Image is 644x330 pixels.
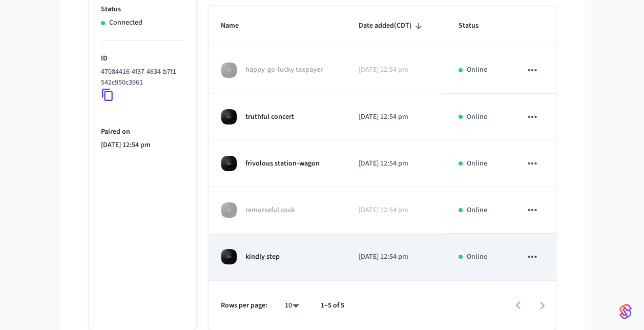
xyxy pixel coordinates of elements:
[359,65,434,75] p: [DATE] 12:54 pm
[101,67,180,88] p: 47084416-4f37-4634-b7f1-542c950c3961
[101,140,184,151] p: [DATE] 12:54 pm
[245,252,280,262] p: kindly step
[467,158,487,169] p: Online
[359,158,434,169] p: [DATE] 12:54 pm
[467,205,487,216] p: Online
[467,65,487,75] p: Online
[245,158,320,169] p: frivolous station-wagon
[209,6,556,280] table: sticky table
[221,249,237,265] img: ecobee_lite_3
[221,109,237,125] img: ecobee_lite_3
[459,18,492,34] span: Status
[359,112,434,122] p: [DATE] 12:54 pm
[359,252,434,262] p: [DATE] 12:54 pm
[359,205,434,216] p: [DATE] 12:54 pm
[109,17,142,28] p: Connected
[245,65,323,75] p: happy-go-lucky taxpayer
[321,300,344,311] p: 1–5 of 5
[467,112,487,122] p: Online
[101,4,184,15] p: Status
[245,112,294,122] p: truthful concert
[101,53,184,64] p: ID
[467,252,487,262] p: Online
[221,202,237,218] img: Ecobee 3 Lite Thermostat
[221,62,237,78] img: Ecobee 3 Lite Thermostat
[221,155,237,172] img: ecobee_lite_3
[359,18,425,34] span: Date added(CDT)
[101,127,184,137] p: Paired on
[280,298,304,313] div: 10
[245,205,295,216] p: remorseful cock
[221,300,267,311] p: Rows per page:
[619,303,632,320] img: SeamLogoGradient.69752ec5.svg
[221,18,252,34] span: Name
